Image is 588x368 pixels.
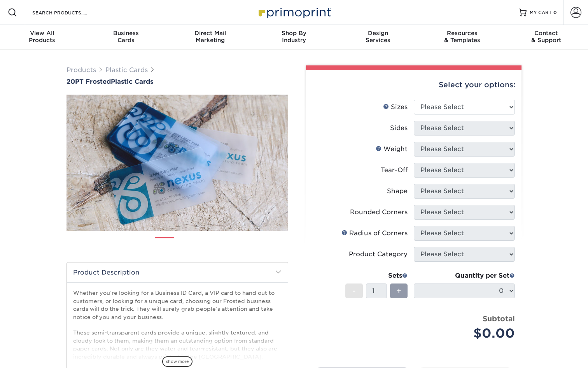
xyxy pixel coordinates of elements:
[553,10,557,15] span: 0
[504,30,588,44] div: & Support
[483,314,515,323] strong: Subtotal
[84,25,168,50] a: BusinessCards
[252,25,336,50] a: Shop ByIndustry
[66,78,288,85] h1: Plastic Cards
[504,25,588,50] a: Contact& Support
[341,229,408,238] div: Radius of Corners
[420,324,515,343] div: $0.00
[162,356,192,367] span: show more
[67,262,288,282] h2: Product Description
[84,30,168,44] div: Cards
[252,30,336,44] div: Industry
[420,30,504,44] div: & Templates
[336,30,420,44] div: Services
[66,86,288,239] img: 20PT Frosted 01
[420,30,504,37] span: Resources
[350,208,408,217] div: Rounded Corners
[383,102,408,112] div: Sizes
[66,78,288,85] a: 20PT FrostedPlastic Cards
[31,8,107,17] input: SEARCH PRODUCTS.....
[255,4,333,21] img: Primoprint
[530,9,552,16] span: MY CART
[336,30,420,37] span: Design
[252,30,336,37] span: Shop By
[168,25,252,50] a: Direct MailMarketing
[312,70,515,100] div: Select your options:
[345,271,408,280] div: Sets
[376,144,408,154] div: Weight
[396,285,401,297] span: +
[504,30,588,37] span: Contact
[352,285,356,297] span: -
[66,66,96,74] a: Products
[414,271,515,280] div: Quantity per Set
[387,187,408,196] div: Shape
[381,166,408,175] div: Tear-Off
[349,250,408,259] div: Product Category
[155,234,174,254] img: Plastic Cards 01
[420,25,504,50] a: Resources& Templates
[390,123,408,133] div: Sides
[66,78,111,85] span: 20PT Frosted
[105,66,148,74] a: Plastic Cards
[181,234,200,254] img: Plastic Cards 02
[336,25,420,50] a: DesignServices
[84,30,168,37] span: Business
[168,30,252,44] div: Marketing
[168,30,252,37] span: Direct Mail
